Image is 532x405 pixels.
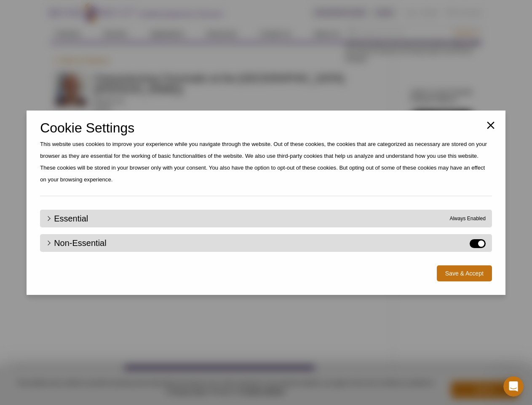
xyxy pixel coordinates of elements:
button: Save & Accept [437,265,492,281]
a: Essential [46,215,88,222]
p: This website uses cookies to improve your experience while you navigate through the website. Out ... [40,138,492,186]
a: Non-Essential [46,239,107,247]
iframe: Intercom live chat [503,376,524,397]
h2: Cookie Settings [40,124,492,132]
span: Always Enabled [449,215,485,222]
